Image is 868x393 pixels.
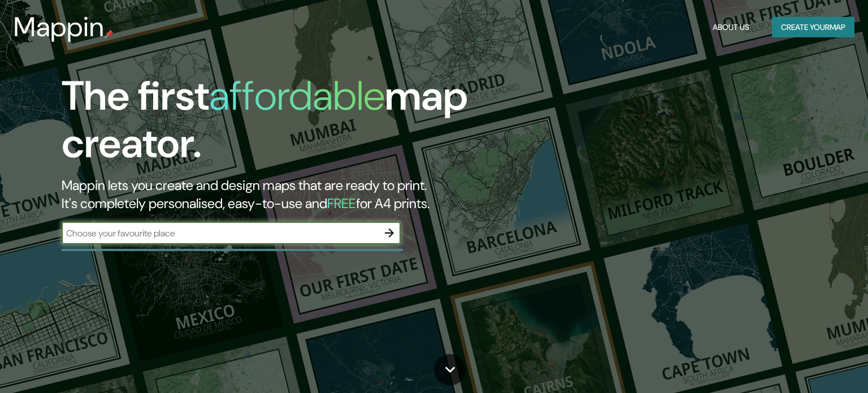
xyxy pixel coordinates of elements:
button: Create yourmap [772,17,854,38]
input: Choose your favourite place [62,227,378,240]
img: mappin-pin [105,29,114,38]
h1: The first map creator. [62,72,496,176]
h5: FREE [327,195,356,212]
h1: affordable [209,70,385,122]
button: About Us [708,17,754,38]
h2: Mappin lets you create and design maps that are ready to print. It's completely personalised, eas... [62,176,496,213]
h3: Mappin [14,11,105,43]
